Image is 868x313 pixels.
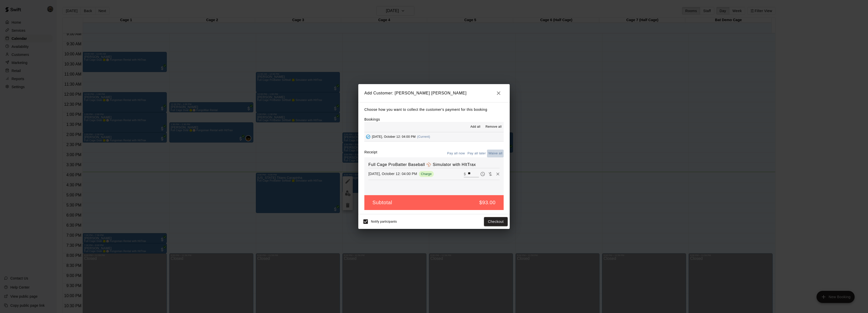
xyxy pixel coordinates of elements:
button: Added - Collect Payment [364,133,372,141]
button: Add all [467,123,483,131]
button: Waive all [487,150,504,157]
label: Bookings [364,117,380,121]
span: Add all [470,124,480,129]
span: Charge [419,172,434,176]
h5: Subtotal [372,199,392,206]
h5: $93.00 [479,199,496,206]
span: Pay later [479,171,486,176]
button: Checkout [484,217,508,226]
button: Remove [494,170,502,178]
p: [DATE], October 12: 04:00 PM [368,171,417,176]
span: [DATE], October 12: 04:00 PM [372,135,416,138]
h2: Add Customer: [PERSON_NAME] [PERSON_NAME] [358,84,510,102]
h6: Full Cage ProBatter Baseball ⚾ Simulator with HItTrax [368,161,500,168]
p: $ [464,171,466,177]
button: Pay all later [466,150,487,157]
span: (Current) [417,135,430,138]
span: Notify participants [371,220,397,223]
span: Remove all [485,124,502,129]
button: Pay all now [446,150,466,157]
label: Receipt [364,150,377,157]
button: Added - Collect Payment[DATE], October 12: 04:00 PM(Current) [364,132,504,142]
span: Waive payment [486,171,494,176]
p: Choose how you want to collect the customer's payment for this booking [364,107,504,113]
button: Remove all [483,123,504,131]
